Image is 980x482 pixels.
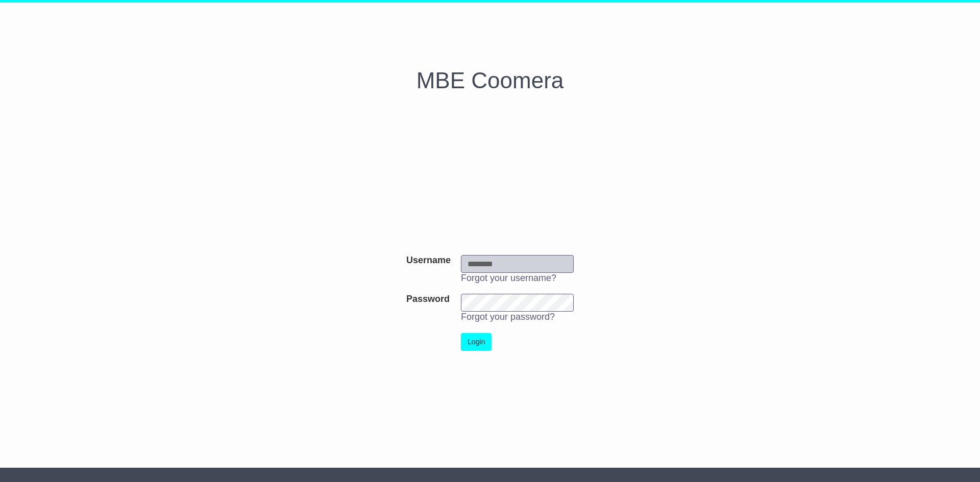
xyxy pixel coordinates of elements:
a: Forgot your password? [461,312,555,322]
a: Forgot your username? [461,273,556,283]
h1: MBE Coomera [234,68,746,93]
button: Login [461,333,492,351]
label: Username [406,255,451,266]
label: Password [406,294,450,305]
